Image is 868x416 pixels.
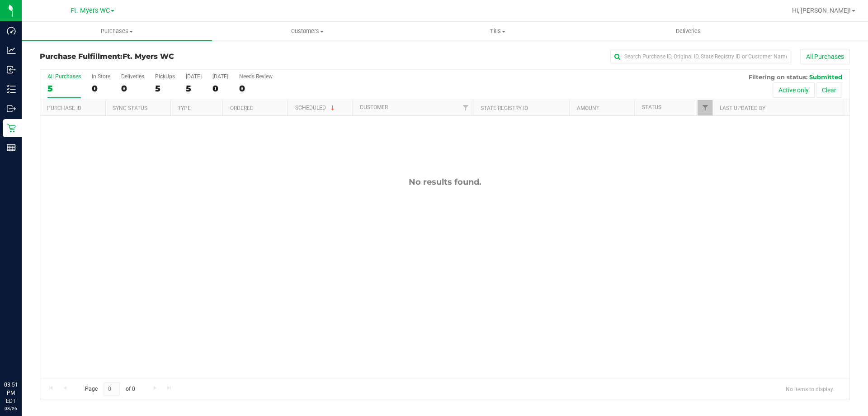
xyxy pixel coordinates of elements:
[7,143,16,152] inline-svg: Reports
[212,83,228,94] div: 0
[121,83,144,94] div: 0
[792,7,851,14] span: Hi, [PERSON_NAME]!
[809,73,842,81] span: Submitted
[22,27,212,35] span: Purchases
[212,27,402,35] span: Customers
[92,83,110,94] div: 0
[778,382,840,396] span: No items to display
[40,177,849,187] div: No results found.
[800,49,850,64] button: All Purchases
[4,381,18,405] p: 03:51 PM EDT
[113,105,147,111] a: Sync Status
[403,27,592,35] span: Tills
[47,73,81,80] div: All Purchases
[773,82,815,98] button: Active only
[295,105,336,111] a: Scheduled
[178,105,191,111] a: Type
[155,73,175,80] div: PickUps
[7,104,16,113] inline-svg: Outbound
[40,53,310,61] h3: Purchase Fulfillment:
[577,105,599,111] a: Amount
[664,27,713,35] span: Deliveries
[123,52,174,61] span: Ft. Myers WC
[186,73,202,80] div: [DATE]
[7,46,16,55] inline-svg: Analytics
[749,73,807,81] span: Filtering on status:
[212,73,228,80] div: [DATE]
[239,83,273,94] div: 0
[720,105,765,111] a: Last Updated By
[22,22,212,41] a: Purchases
[155,83,175,94] div: 5
[230,105,254,111] a: Ordered
[7,124,16,133] inline-svg: Retail
[47,83,81,94] div: 5
[7,26,16,35] inline-svg: Dashboard
[121,73,144,80] div: Deliveries
[186,83,202,94] div: 5
[481,105,528,111] a: State Registry ID
[610,50,791,63] input: Search Purchase ID, Original ID, State Registry ID or Customer Name...
[642,104,661,110] a: Status
[9,344,36,371] iframe: Resource center
[71,7,110,14] span: Ft. Myers WC
[402,22,593,41] a: Tills
[47,105,81,111] a: Purchase ID
[360,104,388,110] a: Customer
[7,85,16,94] inline-svg: Inventory
[593,22,783,41] a: Deliveries
[816,82,842,98] button: Clear
[4,405,18,412] p: 08/26
[458,100,473,115] a: Filter
[92,73,110,80] div: In Store
[212,22,402,41] a: Customers
[698,100,712,115] a: Filter
[7,65,16,74] inline-svg: Inbound
[239,73,273,80] div: Needs Review
[77,382,142,396] span: Page of 0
